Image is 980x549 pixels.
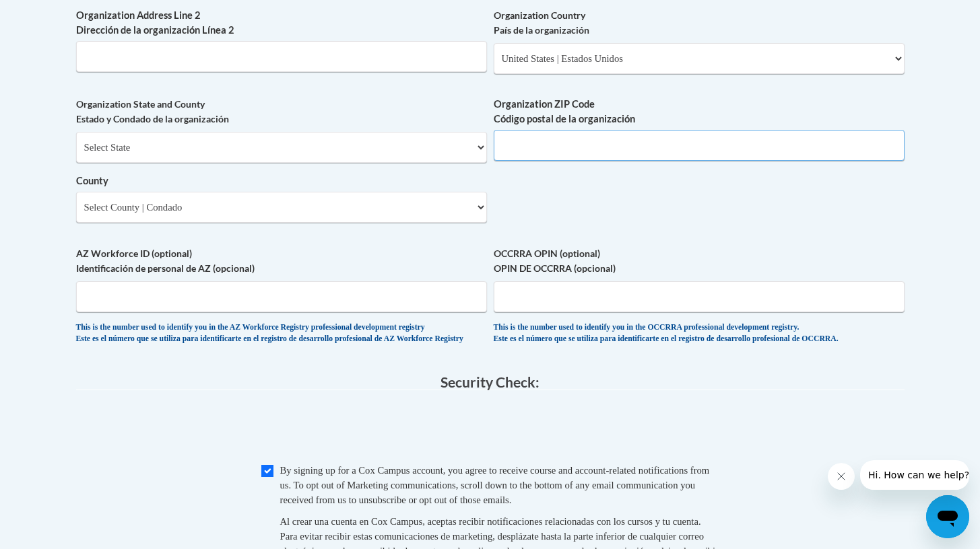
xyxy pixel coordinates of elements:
label: OCCRRA OPIN (optional) OPIN DE OCCRRA (opcional) [494,246,905,276]
label: Organization ZIP Code Código postal de la organización [494,97,905,126]
label: AZ Workforce ID (optional) Identificación de personal de AZ (opcional) [76,246,487,276]
span: Security Check: [440,373,540,390]
label: Organization Country País de la organización [494,8,905,38]
iframe: Message from company [860,460,969,490]
label: County [76,174,487,188]
input: Metadata input [494,130,905,161]
div: This is the number used to identify you in the AZ Workforce Registry professional development reg... [76,322,487,344]
iframe: Close message [828,463,855,490]
input: Metadata input [76,41,487,72]
div: This is the number used to identify you in the OCCRRA professional development registry. Este es ... [494,322,905,344]
label: Organization State and County Estado y Condado de la organización [76,97,487,126]
iframe: reCAPTCHA [388,404,593,456]
span: By signing up for a Cox Campus account, you agree to receive course and account-related notificat... [280,465,710,505]
label: Organization Address Line 2 Dirección de la organización Línea 2 [76,8,487,38]
iframe: Button to launch messaging window [926,495,969,538]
